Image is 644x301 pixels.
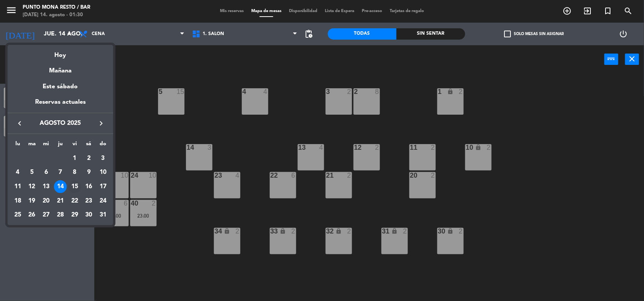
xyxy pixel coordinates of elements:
[82,165,96,180] td: 9 de agosto de 2025
[11,151,68,166] td: AGO.
[68,209,81,221] div: 29
[68,180,81,193] div: 15
[68,195,81,207] div: 22
[54,195,67,207] div: 21
[68,140,82,151] th: viernes
[11,209,24,221] div: 25
[97,180,109,193] div: 17
[82,195,95,207] div: 23
[82,208,96,223] td: 30 de agosto de 2025
[96,140,110,151] th: domingo
[26,209,38,221] div: 26
[8,76,113,97] div: Este sábado
[39,140,53,151] th: miércoles
[11,180,25,194] td: 11 de agosto de 2025
[11,194,25,208] td: 18 de agosto de 2025
[53,180,68,194] td: 14 de agosto de 2025
[11,140,25,151] th: lunes
[8,97,113,113] div: Reservas actuales
[11,208,25,223] td: 25 de agosto de 2025
[53,208,68,223] td: 28 de agosto de 2025
[40,166,52,179] div: 6
[8,45,113,60] div: Hoy
[82,194,96,208] td: 23 de agosto de 2025
[96,180,110,194] td: 17 de agosto de 2025
[96,194,110,208] td: 24 de agosto de 2025
[25,180,39,194] td: 12 de agosto de 2025
[40,209,52,221] div: 27
[39,208,53,223] td: 27 de agosto de 2025
[94,118,108,128] button: keyboard_arrow_right
[39,165,53,180] td: 6 de agosto de 2025
[53,194,68,208] td: 21 de agosto de 2025
[97,166,109,179] div: 10
[39,194,53,208] td: 20 de agosto de 2025
[54,209,67,221] div: 28
[26,195,38,207] div: 19
[82,209,95,221] div: 30
[68,152,81,165] div: 1
[25,208,39,223] td: 26 de agosto de 2025
[68,165,82,180] td: 8 de agosto de 2025
[68,180,82,194] td: 15 de agosto de 2025
[8,60,113,76] div: Mañana
[97,209,109,221] div: 31
[96,165,110,180] td: 10 de agosto de 2025
[54,166,67,179] div: 7
[39,180,53,194] td: 13 de agosto de 2025
[68,151,82,166] td: 1 de agosto de 2025
[82,166,95,179] div: 9
[96,208,110,223] td: 31 de agosto de 2025
[26,180,38,193] div: 12
[11,165,25,180] td: 4 de agosto de 2025
[11,166,24,179] div: 4
[82,152,95,165] div: 2
[97,152,109,165] div: 3
[40,195,52,207] div: 20
[11,180,24,193] div: 11
[68,166,81,179] div: 8
[82,151,96,166] td: 2 de agosto de 2025
[96,151,110,166] td: 3 de agosto de 2025
[26,166,38,179] div: 5
[82,140,96,151] th: sábado
[82,180,95,193] div: 16
[25,140,39,151] th: martes
[53,165,68,180] td: 7 de agosto de 2025
[11,195,24,207] div: 18
[97,119,106,128] i: keyboard_arrow_right
[53,140,68,151] th: jueves
[25,165,39,180] td: 5 de agosto de 2025
[40,180,52,193] div: 13
[15,119,24,128] i: keyboard_arrow_left
[68,194,82,208] td: 22 de agosto de 2025
[54,180,67,193] div: 14
[25,194,39,208] td: 19 de agosto de 2025
[68,208,82,223] td: 29 de agosto de 2025
[97,195,109,207] div: 24
[13,118,26,128] button: keyboard_arrow_left
[82,180,96,194] td: 16 de agosto de 2025
[26,118,94,128] span: agosto 2025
